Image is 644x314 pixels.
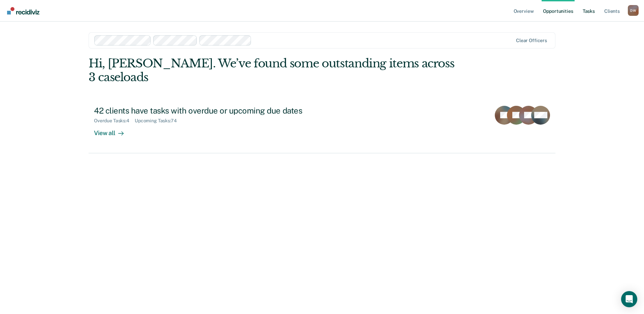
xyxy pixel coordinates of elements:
[516,38,547,43] div: Clear officers
[89,57,462,84] div: Hi, [PERSON_NAME]. We’ve found some outstanding items across 3 caseloads
[621,291,637,307] div: Open Intercom Messenger
[94,106,330,116] div: 42 clients have tasks with overdue or upcoming due dates
[94,118,135,124] div: Overdue Tasks : 4
[628,5,639,16] button: Profile dropdown button
[89,100,555,153] a: 42 clients have tasks with overdue or upcoming due datesOverdue Tasks:4Upcoming Tasks:74View all
[94,124,132,137] div: View all
[628,5,639,16] div: D W
[7,7,39,14] img: Recidiviz
[135,118,182,124] div: Upcoming Tasks : 74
